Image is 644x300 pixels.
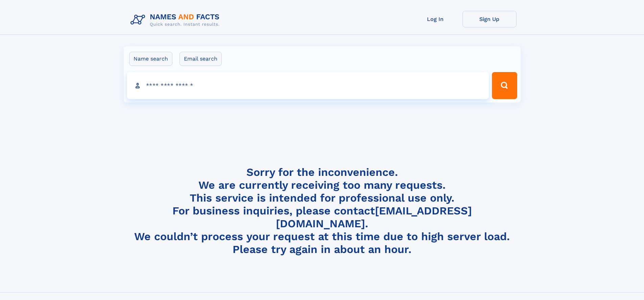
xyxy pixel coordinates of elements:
[276,204,472,230] a: [EMAIL_ADDRESS][DOMAIN_NAME]
[128,11,225,29] img: Logo Names and Facts
[492,72,517,99] button: Search Button
[129,52,172,66] label: Name search
[462,11,517,27] a: Sign Up
[408,11,462,27] a: Log In
[127,72,489,99] input: search input
[128,166,517,256] h4: Sorry for the inconvenience. We are currently receiving too many requests. This service is intend...
[180,52,222,66] label: Email search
